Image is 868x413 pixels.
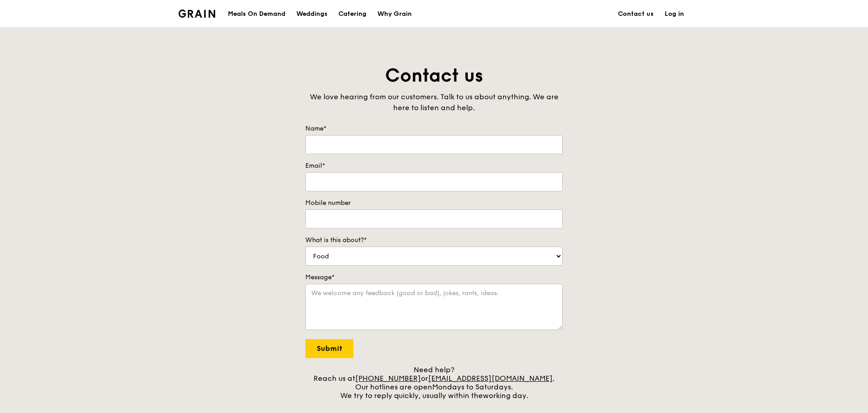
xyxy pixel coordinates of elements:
div: We love hearing from our customers. Talk to us about anything. We are here to listen and help. [305,92,563,113]
span: Mondays to Saturdays. [432,383,513,391]
label: What is this about?* [305,236,563,245]
div: Catering [338,0,366,28]
label: Name* [305,124,563,133]
a: Catering [333,0,372,28]
a: [PHONE_NUMBER] [355,374,421,383]
img: Grain [178,10,215,18]
div: Why Grain [377,0,412,28]
label: Message* [305,273,563,282]
h1: Contact us [305,63,563,88]
a: Log in [659,0,690,28]
input: Submit [305,339,353,358]
div: Need help? Reach us at or . Our hotlines are open We try to reply quickly, usually within the [305,365,563,400]
label: Mobile number [305,199,563,208]
label: Email* [305,161,563,170]
a: Weddings [291,0,333,28]
div: Meals On Demand [228,0,285,28]
a: [EMAIL_ADDRESS][DOMAIN_NAME] [428,374,553,383]
a: Contact us [612,0,659,28]
div: Weddings [296,0,328,28]
a: Why Grain [372,0,417,28]
span: working day. [483,391,528,400]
